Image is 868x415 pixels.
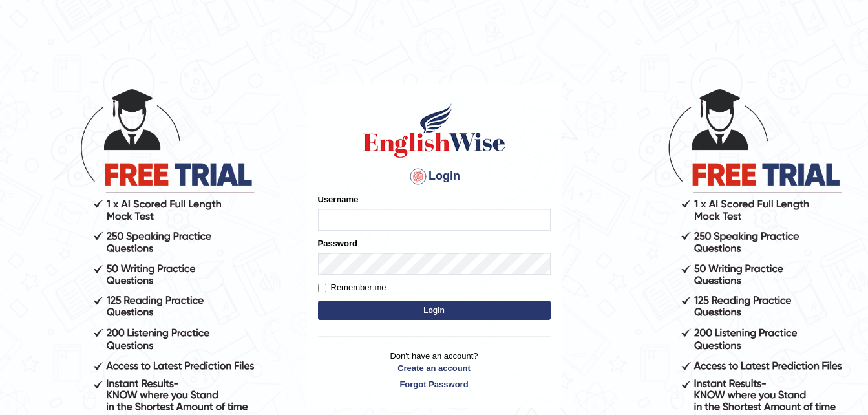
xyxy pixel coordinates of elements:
label: Password [318,237,357,250]
p: Don't have an account? [318,350,551,390]
input: Remember me [318,284,326,292]
a: Create an account [318,362,551,374]
label: Remember me [318,281,386,294]
a: Forgot Password [318,378,551,390]
label: Username [318,193,359,206]
button: Login [318,301,551,320]
h4: Login [318,166,551,187]
img: Logo of English Wise sign in for intelligent practice with AI [361,101,508,160]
